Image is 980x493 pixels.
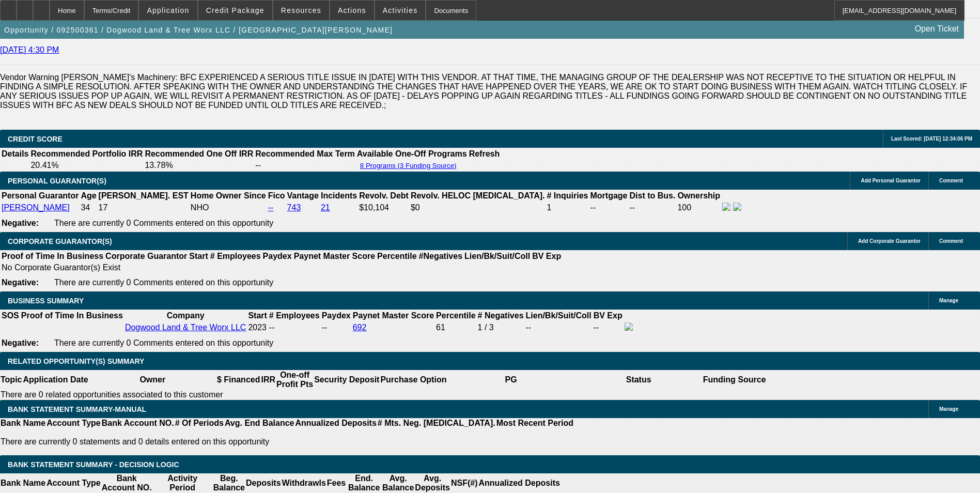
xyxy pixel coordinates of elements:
span: CREDIT SCORE [8,135,63,143]
b: Negative: [2,219,39,227]
th: Funding Source [703,370,767,390]
th: Withdrawls [282,473,326,493]
b: BV Exp [594,311,623,320]
th: Fees [326,473,346,493]
div: 61 [436,323,475,332]
th: Deposits [245,473,282,493]
span: There are currently 0 Comments entered on this opportunity [54,219,273,227]
span: Credit Package [206,6,265,14]
img: facebook-icon.png [722,203,730,211]
b: Ownership [677,191,720,200]
span: Comment [939,238,963,244]
b: Percentile [436,311,475,320]
th: Bank Account NO. [101,473,152,493]
th: Available One-Off Programs [356,149,468,159]
th: IRR [260,370,276,390]
th: PG [447,370,574,390]
b: Incidents [321,191,357,200]
td: No Corporate Guarantor(s) Exist [1,263,566,273]
span: Comment [939,178,963,183]
td: 17 [98,202,189,213]
a: [PERSON_NAME] [2,203,70,212]
button: Actions [330,1,374,20]
a: Dogwood Land & Tree Worx LLC [125,323,246,332]
span: Manage [939,406,958,412]
td: 13.78% [144,160,254,171]
b: Lien/Bk/Suit/Coll [526,311,592,320]
b: # Employees [269,311,320,320]
span: -- [269,323,275,332]
th: End. Balance [346,473,382,493]
span: Add Personal Guarantor [861,178,921,183]
img: linkedin-icon.png [733,203,741,211]
b: Personal Guarantor [2,191,79,200]
span: Application [147,6,189,14]
a: 743 [287,203,301,212]
span: There are currently 0 Comments entered on this opportunity [54,338,273,347]
b: Percentile [377,252,416,260]
span: Manage [939,298,958,303]
b: # Negatives [478,311,524,320]
th: SOS [1,311,20,321]
b: Lien/Bk/Suit/Coll [464,252,530,260]
td: -- [255,160,355,171]
span: Resources [281,6,321,14]
th: Recommended Portfolio IRR [30,149,143,159]
th: Proof of Time In Business [21,311,123,321]
a: 692 [353,323,367,332]
button: Application [139,1,197,20]
b: Home Owner Since [191,191,266,200]
span: Bank Statement Summary - Decision Logic [8,460,179,469]
td: $0 [410,202,546,213]
th: Annualized Deposits [294,418,377,428]
td: $10,104 [359,202,409,213]
span: Actions [338,6,366,14]
th: Recommended One Off IRR [144,149,254,159]
span: There are currently 0 Comments entered on this opportunity [54,278,273,287]
b: Negative: [2,278,39,287]
button: Credit Package [198,1,272,20]
th: Avg. Deposits [414,473,450,493]
td: NHO [190,202,267,213]
th: # Of Periods [175,418,224,428]
td: -- [629,202,676,213]
th: Bank Account NO. [101,418,175,428]
th: Application Date [22,370,88,390]
button: Activities [375,1,426,20]
span: RELATED OPPORTUNITY(S) SUMMARY [8,357,144,365]
th: $ Financed [216,370,261,390]
b: Paydex [322,311,351,320]
td: -- [525,322,592,333]
th: Account Type [46,473,101,493]
b: BV Exp [532,252,561,260]
th: Security Deposit [314,370,380,390]
button: Resources [273,1,329,20]
th: Owner [89,370,216,390]
th: Proof of Time In Business [1,251,104,261]
b: # Employees [210,252,261,260]
b: Revolv. HELOC [MEDICAL_DATA]. [411,191,545,200]
a: 21 [321,203,330,212]
b: Corporate Guarantor [105,252,187,260]
th: Refresh [469,149,501,159]
span: BUSINESS SUMMARY [8,297,84,305]
th: Avg. End Balance [224,418,295,428]
th: Activity Period [152,473,213,493]
td: 20.41% [30,160,143,171]
b: Paynet Master Score [294,252,375,260]
span: PERSONAL GUARANTOR(S) [8,177,106,185]
span: Last Scored: [DATE] 12:34:06 PM [891,136,972,142]
button: 8 Programs (3 Funding Source) [357,161,460,170]
th: Account Type [46,418,101,428]
span: CORPORATE GUARANTOR(S) [8,237,112,245]
img: facebook-icon.png [625,322,633,331]
b: Start [189,252,208,260]
b: # Inquiries [547,191,588,200]
b: Revolv. Debt [359,191,409,200]
b: Fico [268,191,285,200]
b: Negative: [2,338,39,347]
a: Open Ticket [911,20,963,38]
a: -- [268,203,274,212]
b: Start [248,311,267,320]
b: [PERSON_NAME]. EST [99,191,189,200]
